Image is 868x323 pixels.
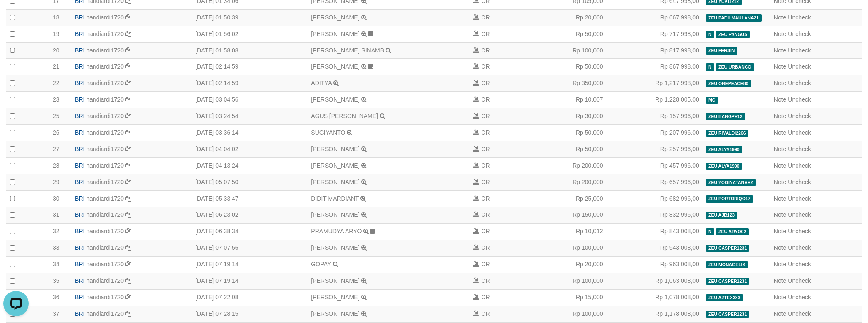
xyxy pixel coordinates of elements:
[75,211,84,218] span: BRI
[311,113,378,119] a: AGUS [PERSON_NAME]
[53,310,60,317] span: 37
[86,63,124,70] a: nandiardi1720
[86,211,124,218] a: nandiardi1720
[481,310,490,317] span: CR
[75,129,84,136] span: BRI
[125,228,131,235] a: Copy nandiardi1720 to clipboard
[192,59,307,75] td: [DATE] 02:14:59
[774,277,786,284] a: Note
[125,96,131,103] a: Copy nandiardi1720 to clipboard
[788,228,811,235] a: Uncheck
[125,310,131,317] a: Copy nandiardi1720 to clipboard
[311,261,331,268] a: GOPAY
[526,240,607,257] td: Rp 100,000
[192,190,307,207] td: [DATE] 05:33:47
[607,240,702,257] td: Rp 943,008,00
[481,129,490,136] span: CR
[607,141,702,157] td: Rp 257,996,00
[86,146,124,152] a: nandiardi1720
[607,174,702,190] td: Rp 657,996,00
[311,63,359,70] a: [PERSON_NAME]
[788,113,811,119] a: Uncheck
[53,244,60,251] span: 33
[75,63,84,70] span: BRI
[706,261,748,268] span: ZEU MONAGELIS
[774,63,786,70] a: Note
[481,211,490,218] span: CR
[788,96,811,103] a: Uncheck
[774,195,786,202] a: Note
[774,30,786,37] a: Note
[53,14,60,21] span: 18
[526,306,607,322] td: Rp 100,000
[607,306,702,322] td: Rp 1,178,008,00
[607,26,702,42] td: Rp 717,998,00
[86,129,124,136] a: nandiardi1720
[526,9,607,26] td: Rp 20,000
[774,179,786,185] a: Note
[526,42,607,59] td: Rp 100,000
[125,211,131,218] a: Copy nandiardi1720 to clipboard
[86,80,124,86] a: nandiardi1720
[706,179,756,186] span: ZEU YOGINATANAE2
[86,179,124,185] a: nandiardi1720
[788,162,811,169] a: Uncheck
[311,96,359,103] a: [PERSON_NAME]
[481,146,490,152] span: CR
[75,261,84,268] span: BRI
[774,261,786,268] a: Note
[607,92,702,108] td: Rp 1,228,005,00
[86,261,124,268] a: nandiardi1720
[75,195,84,202] span: BRI
[788,277,811,284] a: Uncheck
[526,26,607,42] td: Rp 50,000
[53,80,60,86] span: 22
[716,228,749,235] span: ZEU ARYO02
[788,14,811,21] a: Uncheck
[788,179,811,185] a: Uncheck
[481,80,490,86] span: CR
[53,96,60,103] span: 23
[526,190,607,207] td: Rp 25,000
[774,96,786,103] a: Note
[53,129,60,136] span: 26
[75,310,84,317] span: BRI
[192,240,307,257] td: [DATE] 07:07:56
[125,80,131,86] a: Copy nandiardi1720 to clipboard
[125,294,131,301] a: Copy nandiardi1720 to clipboard
[311,162,359,169] a: [PERSON_NAME]
[526,75,607,92] td: Rp 350,000
[311,294,359,301] a: [PERSON_NAME]
[86,113,124,119] a: nandiardi1720
[125,162,131,169] a: Copy nandiardi1720 to clipboard
[192,9,307,26] td: [DATE] 01:50:39
[706,212,737,219] span: ZEU AJB123
[481,96,490,103] span: CR
[192,289,307,306] td: [DATE] 07:22:08
[311,195,359,202] a: DIDIT MARDIANT
[53,47,60,54] span: 20
[86,96,124,103] a: nandiardi1720
[86,294,124,301] a: nandiardi1720
[788,244,811,251] a: Uncheck
[481,14,490,21] span: CR
[192,257,307,273] td: [DATE] 07:19:14
[607,75,702,92] td: Rp 1,217,998,00
[86,14,124,21] a: nandiardi1720
[526,92,607,108] td: Rp 10,007
[53,211,60,218] span: 31
[192,157,307,174] td: [DATE] 04:13:24
[75,96,84,103] span: BRI
[125,47,131,54] a: Copy nandiardi1720 to clipboard
[774,228,786,235] a: Note
[607,108,702,125] td: Rp 157,996,00
[75,162,84,169] span: BRI
[774,146,786,152] a: Note
[311,80,332,86] a: ADITYA
[788,211,811,218] a: Uncheck
[788,146,811,152] a: Uncheck
[607,257,702,273] td: Rp 963,008,00
[788,63,811,70] a: Uncheck
[125,244,131,251] a: Copy nandiardi1720 to clipboard
[481,30,490,37] span: CR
